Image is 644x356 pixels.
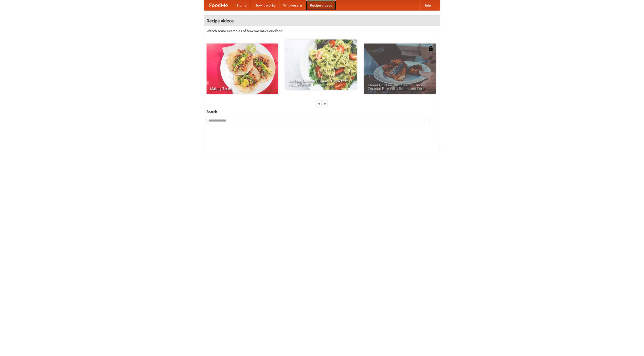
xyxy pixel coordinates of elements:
a: Who we are [279,0,306,10]
img: 483408.png [428,46,433,51]
span: An Easy, Summery Tomato Pasta That's Ready for Fall [289,79,353,86]
a: How it works [251,0,279,10]
a: Help [419,0,435,10]
a: An Easy, Summery Tomato Pasta That's Ready for Fall [285,39,357,90]
p: Watch some examples of how we make our food! [207,28,437,33]
div: « [317,100,321,107]
h5: Search [207,109,437,114]
span: Making Tacos [210,87,274,90]
a: Making Tacos [207,44,278,94]
div: » [323,100,327,107]
a: Home [233,0,251,10]
a: Recipe videos [306,0,336,10]
h4: Recipe videos [204,16,440,26]
a: FoodMe [204,0,233,10]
